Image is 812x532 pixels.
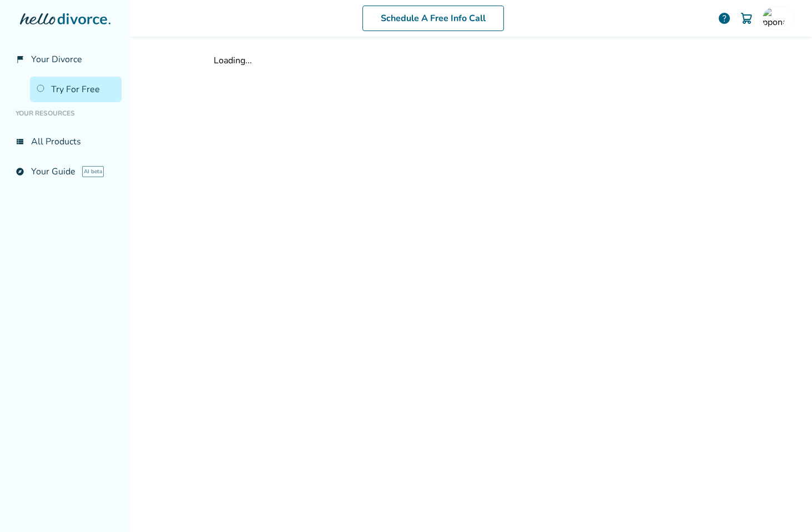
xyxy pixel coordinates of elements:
[16,137,24,146] span: view_list
[9,47,122,72] a: flag_2Your Divorce
[214,54,729,67] div: Loading...
[718,12,731,25] a: help
[362,6,504,31] a: Schedule A Free Info Call
[740,12,753,25] img: Cart
[16,55,24,64] span: flag_2
[16,167,24,176] span: explore
[30,77,122,102] a: Try For Free
[9,102,122,124] li: Your Resources
[9,129,122,154] a: view_listAll Products
[31,53,82,66] span: Your Divorce
[82,166,104,177] span: AI beta
[9,159,122,184] a: exploreYour GuideAI beta
[763,7,785,29] img: pponaone@mac.com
